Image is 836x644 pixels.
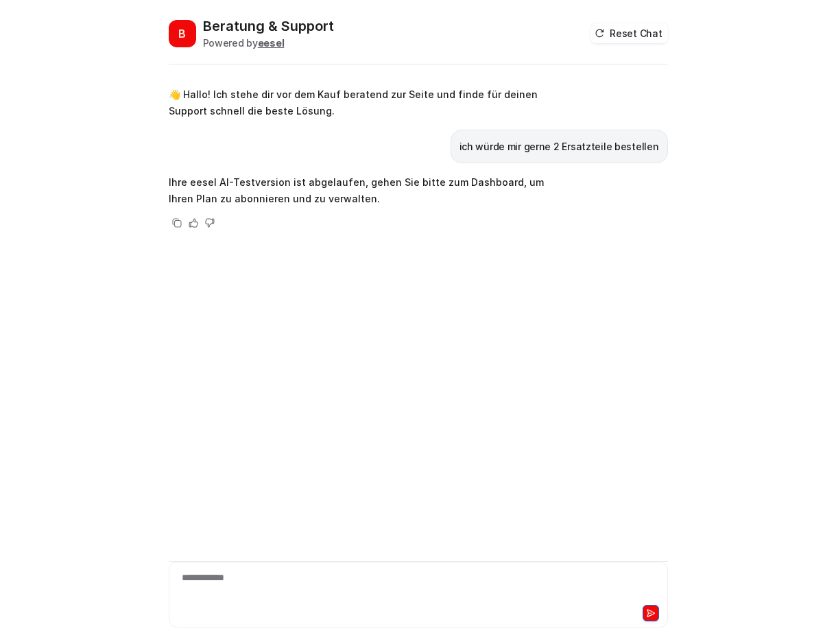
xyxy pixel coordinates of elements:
[459,139,659,155] p: ich würde mir gerne 2 Ersatzteile bestellen
[169,20,196,47] span: B
[203,36,334,50] div: Powered by
[169,86,570,119] p: 👋 Hallo! Ich stehe dir vor dem Kauf beratend zur Seite und finde für deinen Support schnell die b...
[169,174,570,207] p: Ihre eesel AI-Testversion ist abgelaufen, gehen Sie bitte zum Dashboard, um Ihren Plan zu abonnie...
[590,23,667,43] button: Reset Chat
[203,16,334,36] h2: Beratung & Support
[258,37,285,49] b: eesel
